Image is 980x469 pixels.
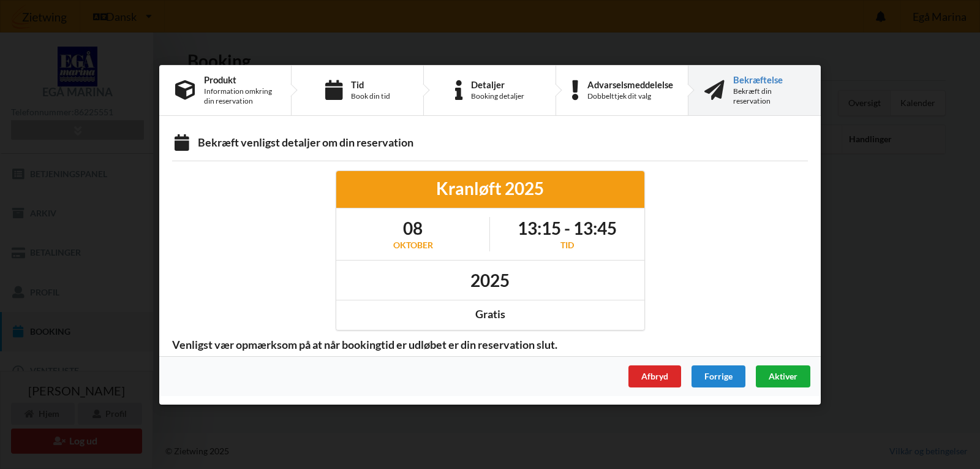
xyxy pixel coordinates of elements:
[164,337,566,351] span: Venligst vær opmærksom på at når bookingtid er udløbet er din reservation slut.
[351,79,390,89] div: Tid
[172,135,808,152] div: Bekræft venligst detaljer om din reservation
[769,370,797,381] span: Aktiver
[471,79,524,89] div: Detaljer
[733,74,805,84] div: Bekræftelse
[587,91,673,101] div: Dobbelttjek dit valg
[393,239,433,251] div: oktober
[204,86,275,105] div: Information omkring din reservation
[470,269,510,291] h1: 2025
[471,91,524,101] div: Booking detaljer
[518,217,617,239] h1: 13:15 - 13:45
[733,86,805,105] div: Bekræft din reservation
[587,79,673,89] div: Advarselsmeddelelse
[692,365,745,387] div: Forrige
[628,365,681,387] div: Afbryd
[204,74,275,84] div: Produkt
[351,91,390,101] div: Book din tid
[393,217,433,239] h1: 08
[345,177,636,199] div: Kranløft 2025
[345,307,636,321] div: Gratis
[518,239,617,251] div: Tid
